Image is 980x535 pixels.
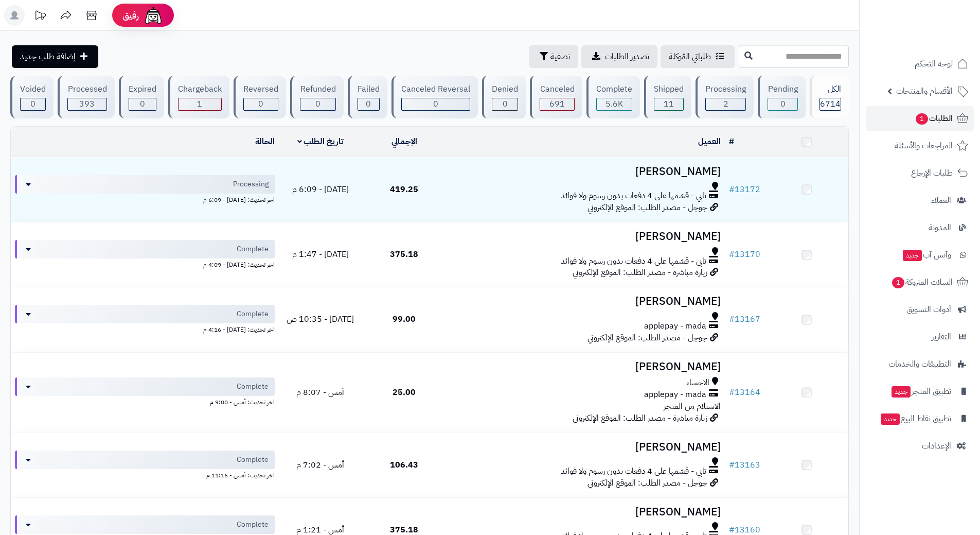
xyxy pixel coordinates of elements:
a: #13172 [729,183,760,196]
span: # [729,459,735,471]
a: Denied 0 [480,76,528,118]
a: التقارير [866,324,974,349]
span: الاحساء [686,377,709,389]
span: Complete [237,309,269,319]
a: تطبيق المتجرجديد [866,379,974,404]
a: Expired 0 [117,76,166,118]
span: جوجل - مصدر الطلب: الموقع الإلكتروني [587,477,707,489]
span: 0 [780,98,786,110]
a: Failed 0 [346,76,389,118]
span: 25.00 [393,386,416,399]
a: # [729,135,734,148]
span: 0 [315,98,320,110]
h3: [PERSON_NAME] [450,166,721,178]
button: تصفية [529,45,578,68]
span: 0 [366,98,371,110]
span: 691 [549,98,565,110]
span: تابي - قسّمها على 4 دفعات بدون رسوم ولا فوائد [561,255,706,267]
span: جوجل - مصدر الطلب: الموقع الإلكتروني [587,332,707,344]
div: 393 [68,98,106,110]
span: العملاء [931,193,951,208]
a: Shipped 11 [642,76,693,118]
span: جديد [892,386,911,398]
div: 691 [540,98,574,110]
div: 0 [21,98,45,110]
span: وآتس آب [902,248,951,262]
div: اخر تحديث: [DATE] - 4:16 م [15,323,275,334]
span: التطبيقات والخدمات [888,357,951,371]
span: تابي - قسّمها على 4 دفعات بدون رسوم ولا فوائد [561,190,706,202]
div: 0 [402,98,470,110]
span: 419.25 [390,183,418,196]
div: اخر تحديث: أمس - 11:16 م [15,469,275,480]
span: 0 [433,98,438,110]
h3: [PERSON_NAME] [450,506,721,518]
div: 2 [706,98,745,110]
span: 1 [892,277,904,288]
div: Canceled [540,83,574,95]
img: ai-face.png [143,5,164,26]
span: زيارة مباشرة - مصدر الطلب: الموقع الإلكتروني [573,412,707,424]
span: Complete [237,455,269,465]
a: Refunded 0 [288,76,345,118]
div: 0 [300,98,335,110]
div: 0 [768,98,797,110]
span: 375.18 [390,248,418,261]
span: 99.00 [393,313,416,325]
a: Pending 0 [756,76,807,118]
div: Complete [596,83,632,95]
div: اخر تحديث: [DATE] - 4:09 م [15,258,275,269]
div: 0 [129,98,156,110]
span: جديد [903,250,922,261]
div: Processing [705,83,746,95]
a: وآتس آبجديد [866,243,974,267]
span: أمس - 8:07 م [296,386,344,399]
div: اخر تحديث: [DATE] - 6:09 م [15,194,275,204]
a: الكل6714 [808,76,851,118]
span: تطبيق المتجر [890,384,951,399]
span: [DATE] - 10:35 ص [287,313,354,325]
span: أمس - 7:02 م [296,459,344,471]
span: الأقسام والمنتجات [896,84,953,98]
a: إضافة طلب جديد [12,45,98,68]
h3: [PERSON_NAME] [450,361,721,373]
a: تاريخ الطلب [297,135,344,148]
div: Chargeback [178,83,222,95]
span: لوحة التحكم [915,57,953,71]
a: العميل [698,135,721,148]
a: الطلبات1 [866,106,974,131]
span: 11 [664,98,674,110]
a: تطبيق نقاط البيعجديد [866,406,974,431]
a: Canceled 691 [528,76,584,118]
a: الإعدادات [866,434,974,458]
span: [DATE] - 6:09 م [292,183,349,196]
span: المدونة [929,220,951,235]
a: Chargeback 1 [166,76,231,118]
a: العملاء [866,188,974,213]
a: #13170 [729,248,760,261]
div: Shipped [654,83,684,95]
a: Canceled Reversal 0 [389,76,480,118]
span: زيارة مباشرة - مصدر الطلب: الموقع الإلكتروني [573,266,707,279]
span: المراجعات والأسئلة [895,139,953,153]
a: تصدير الطلبات [581,45,657,68]
span: تصفية [550,50,570,63]
span: التقارير [932,330,951,344]
a: Processing 2 [693,76,756,118]
span: 0 [258,98,263,110]
a: تحديثات المنصة [27,5,53,28]
span: 393 [79,98,95,110]
span: 1 [916,113,928,125]
h3: [PERSON_NAME] [450,296,721,307]
a: لوحة التحكم [866,51,974,76]
span: 0 [140,98,145,110]
span: Complete [237,520,269,530]
a: Processed 393 [56,76,116,118]
h3: [PERSON_NAME] [450,441,721,453]
div: Reversed [243,83,278,95]
a: التطبيقات والخدمات [866,352,974,376]
span: الإعدادات [922,439,951,453]
span: applepay - mada [644,389,706,401]
span: الاستلام من المتجر [664,400,721,412]
div: 0 [244,98,278,110]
